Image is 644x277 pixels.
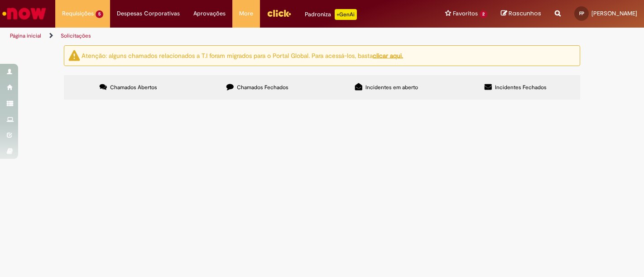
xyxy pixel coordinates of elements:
img: click_logo_yellow_360x200.png [267,6,291,20]
span: Favoritos [453,9,478,18]
a: Solicitações [61,32,91,39]
span: Incidentes em aberto [365,84,418,91]
span: More [239,9,253,18]
span: 2 [480,10,487,18]
a: Página inicial [10,32,41,39]
img: ServiceNow [1,5,48,23]
span: FP [579,10,584,16]
span: [PERSON_NAME] [591,10,637,17]
p: +GenAi [335,9,357,20]
span: Chamados Abertos [110,84,157,91]
span: Incidentes Fechados [495,84,547,91]
span: Despesas Corporativas [117,9,180,18]
span: Requisições [62,9,94,18]
div: Padroniza [305,9,357,20]
a: Rascunhos [501,10,541,18]
span: Chamados Fechados [237,84,288,91]
span: Rascunhos [509,9,541,18]
span: 5 [96,10,103,18]
ng-bind-html: Atenção: alguns chamados relacionados a T.I foram migrados para o Portal Global. Para acessá-los,... [82,51,403,59]
a: clicar aqui. [373,51,403,59]
ul: Trilhas de página [7,28,423,44]
span: Aprovações [193,9,226,18]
